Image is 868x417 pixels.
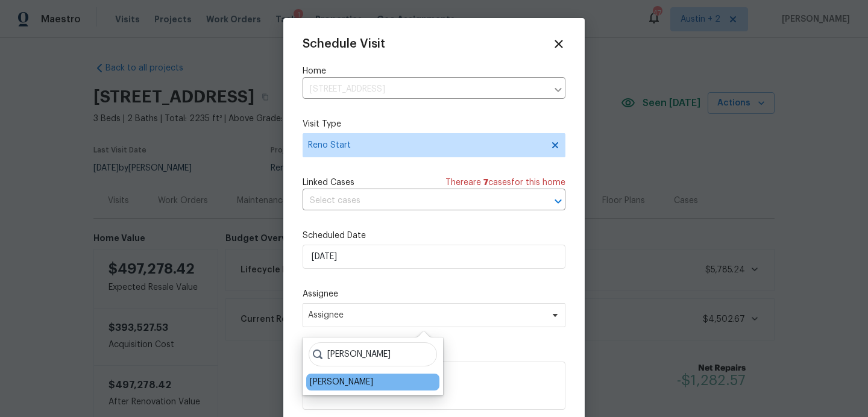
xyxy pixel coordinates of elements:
[303,118,565,130] label: Visit Type
[445,177,565,189] span: There are case s for this home
[303,192,532,210] input: Select cases
[303,230,565,242] label: Scheduled Date
[552,37,565,51] span: Close
[303,245,565,269] input: M/D/YYYY
[303,177,354,189] span: Linked Cases
[308,139,542,151] span: Reno Start
[310,376,373,388] div: [PERSON_NAME]
[550,193,567,210] button: Open
[303,38,385,50] span: Schedule Visit
[303,288,565,300] label: Assignee
[303,65,565,77] label: Home
[483,178,488,187] span: 7
[303,80,547,99] input: Enter in an address
[308,310,544,320] span: Assignee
